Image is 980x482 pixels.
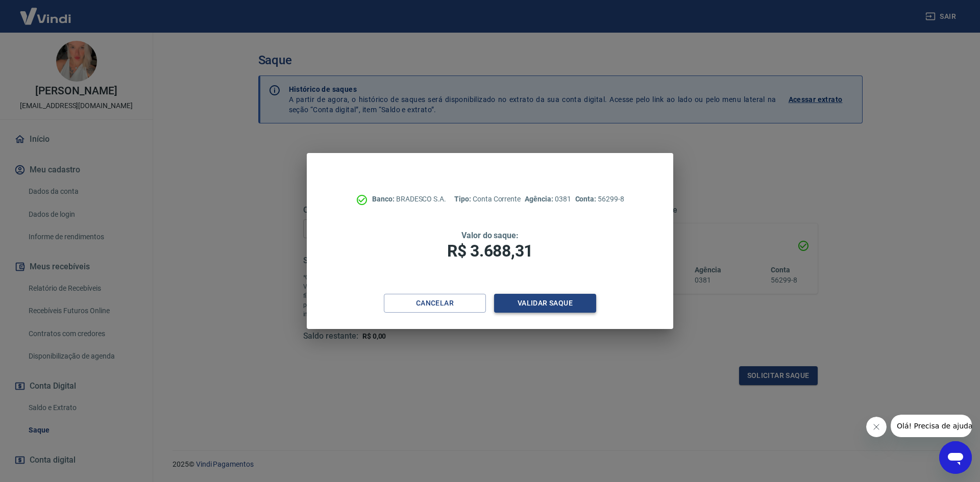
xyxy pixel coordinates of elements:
[494,294,596,313] button: Validar saque
[891,415,972,437] iframe: Mensagem da empresa
[384,294,486,313] button: Cancelar
[866,417,887,437] iframe: Fechar mensagem
[454,195,473,203] span: Tipo:
[372,195,396,203] span: Banco:
[461,231,519,240] span: Valor do saque:
[447,241,533,261] span: R$ 3.688,31
[525,195,555,203] span: Agência:
[939,441,972,474] iframe: Botão para abrir a janela de mensagens
[6,7,86,15] span: Olá! Precisa de ajuda?
[575,195,598,203] span: Conta:
[454,194,521,205] p: Conta Corrente
[525,194,571,205] p: 0381
[372,194,446,205] p: BRADESCO S.A.
[575,194,624,205] p: 56299-8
